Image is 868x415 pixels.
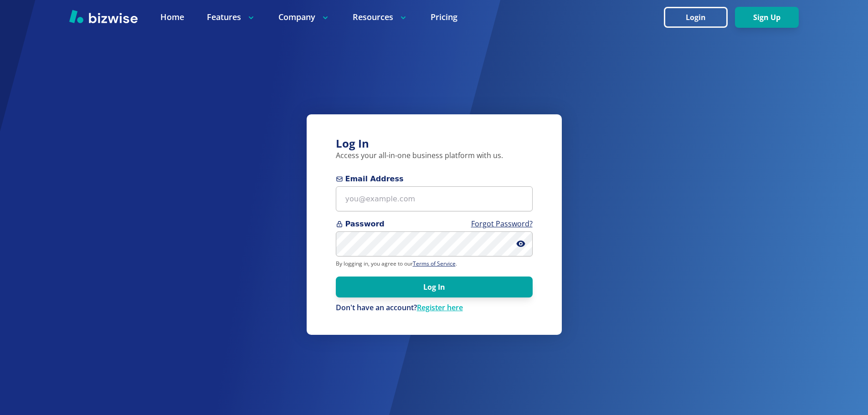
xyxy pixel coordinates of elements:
[735,13,799,22] a: Sign Up
[417,302,463,313] a: Register here
[336,303,533,313] div: Don't have an account?Register here
[69,10,138,23] img: Bizwise Logo
[664,13,735,22] a: Login
[160,11,184,23] a: Home
[336,277,533,297] button: Log In
[336,186,533,211] input: you@example.com
[431,11,457,23] a: Pricing
[278,11,330,23] p: Company
[336,174,533,184] span: Email Address
[664,7,728,28] button: Login
[336,151,533,161] p: Access your all-in-one business platform with us.
[471,219,533,229] a: Forgot Password?
[413,260,456,267] a: Terms of Service
[207,11,256,23] p: Features
[336,303,533,313] p: Don't have an account?
[735,7,799,28] button: Sign Up
[336,260,533,267] p: By logging in, you agree to our .
[353,11,408,23] p: Resources
[336,136,533,151] h3: Log In
[336,219,533,230] span: Password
